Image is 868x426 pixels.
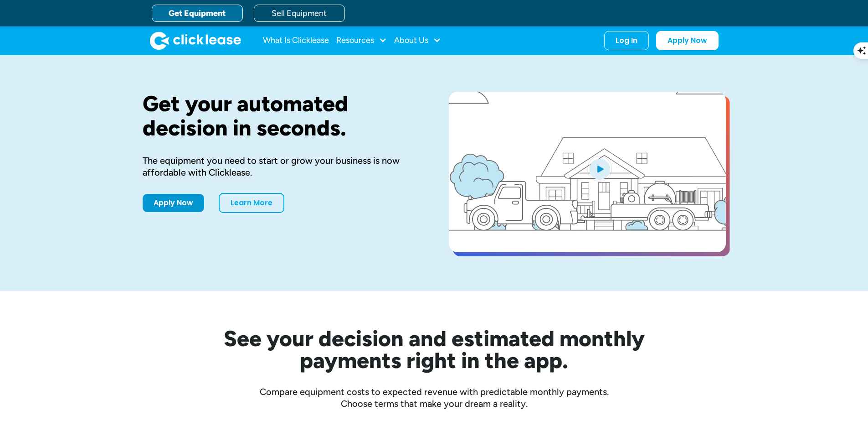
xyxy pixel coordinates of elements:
[143,194,204,212] a: Apply Now
[616,36,637,45] div: Log In
[254,5,345,22] a: Sell Equipment
[587,156,612,182] img: Blue play button logo on a light blue circular background
[152,5,243,22] a: Get Equipment
[449,92,726,252] a: open lightbox
[263,31,329,50] a: What Is Clicklease
[219,193,284,213] a: Learn More
[336,31,387,50] div: Resources
[150,31,241,50] img: Clicklease logo
[394,31,441,50] div: About Us
[179,327,689,371] h2: See your decision and estimated monthly payments right in the app.
[143,386,726,410] div: Compare equipment costs to expected revenue with predictable monthly payments. Choose terms that ...
[656,31,719,50] a: Apply Now
[143,155,420,178] div: The equipment you need to start or grow your business is now affordable with Clicklease.
[150,31,241,50] a: home
[143,92,420,140] h1: Get your automated decision in seconds.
